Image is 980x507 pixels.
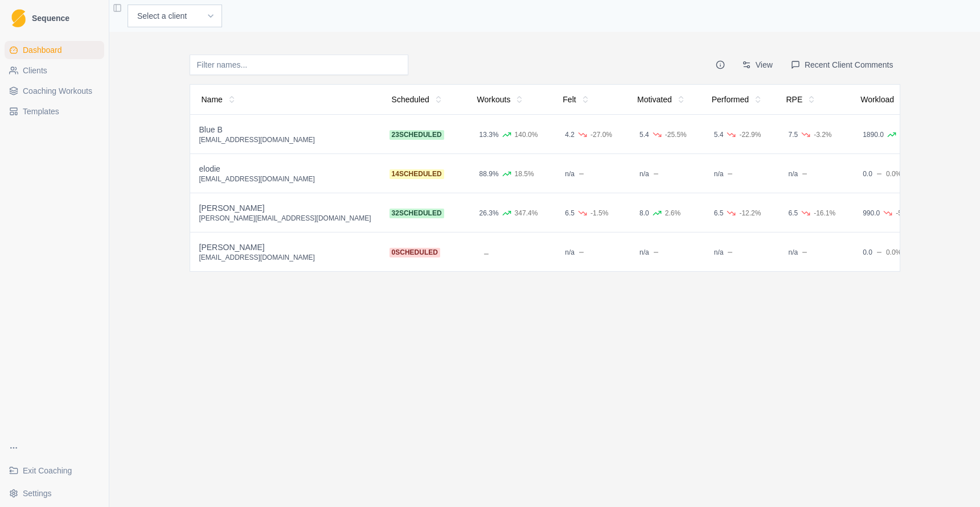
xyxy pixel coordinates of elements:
div: 4.2 [565,130,575,139]
button: 6.5-12.2% [710,207,766,219]
button: Motivated [630,89,692,110]
button: 4.2-27.0% [560,128,617,140]
button: 5.4-22.9% [710,128,766,140]
div: -25.5% [665,130,687,139]
button: 88.9%18.5% [475,168,539,180]
div: -16.1% [814,209,835,218]
div: n/a [565,169,575,178]
span: Clients [23,65,47,76]
div: n/a [639,248,649,257]
div: n/a [639,169,649,178]
button: 1890.08.6% [858,128,920,140]
div: 5.4 [714,130,724,139]
a: Dashboard [5,41,104,59]
button: 7.5-3.2% [784,128,836,140]
div: n/a [714,248,724,257]
div: 88.9% [479,169,499,178]
div: 1890.0 [863,130,884,139]
span: Exit Coaching [23,465,72,476]
div: 0.0% [886,169,901,178]
div: 13.3% [479,130,499,139]
div: 6.5 [788,209,798,218]
span: Dashboard [23,44,62,56]
button: n/a [560,168,593,180]
input: Filter names... [190,55,408,75]
div: -52.9% [896,209,917,218]
button: View [735,55,780,75]
img: Logo [11,9,26,28]
span: 23 scheduled [389,130,444,140]
button: 13.3%140.0% [475,128,543,140]
button: 26.3%347.4% [475,207,543,219]
button: Workouts [470,89,531,110]
button: 6.5-16.1% [784,207,840,219]
span: 32 scheduled [389,209,444,218]
div: -27.0% [591,130,612,139]
button: Name [195,89,243,110]
div: 6.5 [565,209,575,218]
a: Coaching Workouts [5,82,104,100]
span: Sequence [32,14,69,22]
span: 14 scheduled [389,169,444,179]
div: elodie [199,163,371,174]
div: n/a [788,248,798,257]
div: -12.2% [739,209,761,218]
div: [EMAIL_ADDRESS][DOMAIN_NAME] [199,174,371,184]
button: RPE [779,89,823,110]
button: n/a [710,246,742,258]
div: [PERSON_NAME][EMAIL_ADDRESS][DOMAIN_NAME] [199,214,371,223]
button: Recent Client Comments [784,55,900,75]
button: Scheduled [385,89,450,110]
button: Performed [705,89,769,110]
div: [PERSON_NAME] [199,242,371,253]
div: n/a [565,248,575,257]
div: [PERSON_NAME] [199,202,371,214]
a: LogoSequence [5,5,104,32]
button: Workload [854,89,915,110]
div: 0.0% [886,248,901,257]
div: 347.4% [515,209,538,218]
div: 8.0 [639,209,649,218]
div: [EMAIL_ADDRESS][DOMAIN_NAME] [199,135,371,144]
div: Blue B [199,124,371,135]
div: [EMAIL_ADDRESS][DOMAIN_NAME] [199,253,371,262]
div: 990.0 [863,209,880,218]
div: 0.0 [863,169,872,178]
a: Clients [5,61,104,80]
button: n/a [710,168,742,180]
button: n/a [560,246,593,258]
button: n/a [784,246,816,258]
div: n/a [788,169,798,178]
button: 5.4-25.5% [635,128,691,140]
button: 990.0-52.9% [858,207,922,219]
div: 18.5% [515,169,534,178]
div: 2.6% [665,209,680,218]
button: 8.02.6% [635,207,685,219]
div: 140.0% [515,130,538,139]
span: Templates [23,106,59,117]
button: Felt [556,89,596,110]
span: Coaching Workouts [23,85,92,97]
div: -1.5% [591,209,608,218]
span: 0 scheduled [389,248,440,257]
button: Settings [5,484,104,502]
button: 6.5-1.5% [560,207,613,219]
a: Exit Coaching [5,462,104,480]
button: 0.00.0% [858,168,906,180]
button: n/a [635,246,667,258]
div: n/a [714,169,724,178]
button: 0.00.0% [858,246,906,258]
div: 26.3% [479,209,499,218]
div: -3.2% [814,130,831,139]
button: n/a [635,168,667,180]
div: 7.5 [788,130,798,139]
div: 6.5 [714,209,724,218]
div: 5.4 [639,130,649,139]
div: -22.9% [739,130,761,139]
button: n/a [784,168,816,180]
div: 0.0 [863,248,872,257]
a: Templates [5,102,104,120]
